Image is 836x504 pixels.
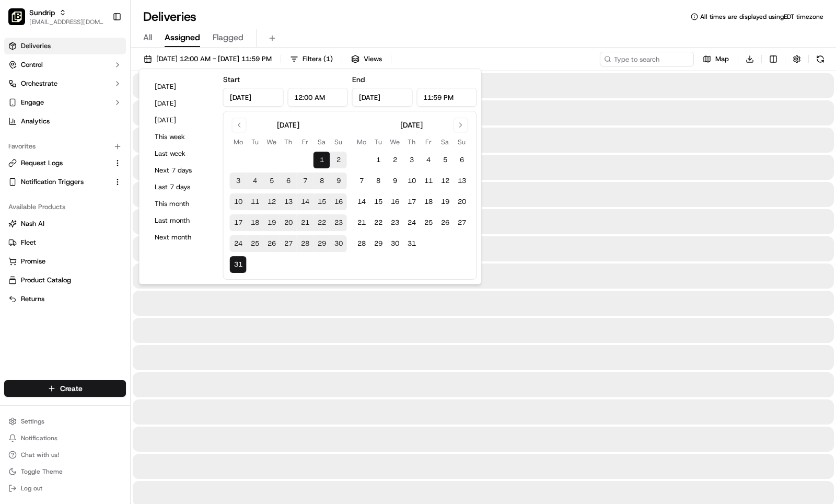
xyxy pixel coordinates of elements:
button: Engage [4,94,126,111]
a: Returns [8,294,122,304]
button: 14 [297,193,313,210]
button: 24 [230,235,247,252]
button: 1 [313,152,330,168]
span: [DATE] 12:00 AM - [DATE] 11:59 PM [156,54,272,64]
button: 22 [370,214,387,231]
button: Fleet [4,234,126,251]
button: Filters(1) [285,52,338,66]
span: Settings [21,417,44,426]
span: Orchestrate [21,79,57,88]
button: 1 [370,152,387,168]
th: Thursday [403,136,420,147]
button: 8 [370,173,387,189]
input: Time [416,88,477,107]
button: Map [698,52,734,66]
a: Deliveries [4,38,126,54]
input: Type to search [600,52,694,66]
div: [DATE] [277,120,299,130]
button: 27 [454,214,470,231]
button: 2 [387,152,403,168]
span: Chat with us! [21,451,59,459]
th: Wednesday [263,136,280,147]
img: 1736555255976-a54dd68f-1ca7-489b-9aae-adbdc363a1c4 [21,191,29,199]
button: 17 [403,193,420,210]
th: Wednesday [387,136,403,147]
button: 18 [420,193,437,210]
button: This month [150,197,213,211]
button: 16 [330,193,347,210]
button: Chat with us! [4,448,126,462]
button: 11 [420,173,437,189]
button: Notification Triggers [4,174,126,190]
button: 25 [247,235,263,252]
button: Create [4,380,126,397]
button: 21 [353,214,370,231]
button: Returns [4,291,126,307]
div: Favorites [4,138,126,155]
button: 7 [353,173,370,189]
button: 13 [280,193,297,210]
button: 31 [230,256,247,273]
button: 3 [230,173,247,189]
button: Settings [4,414,126,429]
span: Flagged [213,31,243,44]
img: 1736555255976-a54dd68f-1ca7-489b-9aae-adbdc363a1c4 [10,100,29,119]
span: Knowledge Base [21,234,80,244]
label: Start [223,75,240,84]
button: 10 [403,173,420,189]
a: Nash AI [8,219,122,228]
img: Sundrip [8,8,25,25]
th: Sunday [330,136,347,147]
div: 📗 [10,235,19,243]
span: Map [715,54,729,64]
button: 20 [280,214,297,231]
button: Go to next month [454,118,468,132]
button: 29 [370,235,387,252]
button: 12 [437,173,454,189]
button: 31 [403,235,420,252]
button: Notifications [4,431,126,445]
button: 4 [420,152,437,168]
span: • [87,162,90,170]
button: 15 [370,193,387,210]
button: 18 [247,214,263,231]
div: [DATE] [400,120,423,130]
button: Last month [150,213,213,228]
button: Next 7 days [150,163,213,178]
span: Views [364,54,382,64]
div: We're available if you need us! [47,110,144,119]
button: Promise [4,253,126,270]
span: Request Logs [21,158,63,168]
button: 15 [313,193,330,210]
button: Toggle Theme [4,464,126,479]
img: Nash [10,10,31,31]
img: Masood Aslam [10,180,27,197]
th: Monday [230,136,247,147]
a: Fleet [8,238,122,247]
th: Tuesday [370,136,387,147]
label: End [352,75,365,84]
th: Saturday [313,136,330,147]
button: 29 [313,235,330,252]
button: Sundrip [29,7,55,18]
span: Control [21,60,43,70]
button: Nash AI [4,215,126,232]
button: Views [346,52,387,66]
h1: Deliveries [143,8,196,25]
span: API Documentation [99,234,168,244]
th: Thursday [280,136,297,147]
div: Available Products [4,199,126,215]
button: 30 [330,235,347,252]
a: 📗Knowledge Base [6,230,84,248]
th: Tuesday [247,136,263,147]
a: Notification Triggers [8,177,109,187]
input: Date [352,88,413,107]
button: Refresh [813,52,828,66]
button: 5 [263,173,280,189]
span: Log out [21,484,42,492]
button: Last 7 days [150,180,213,194]
span: ( 1 ) [323,54,333,64]
a: Promise [8,257,122,266]
div: Past conversations [10,136,70,144]
button: Log out [4,481,126,496]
